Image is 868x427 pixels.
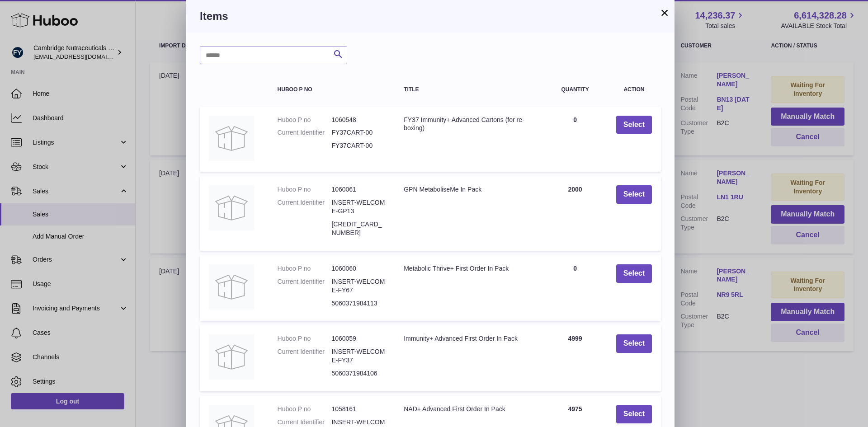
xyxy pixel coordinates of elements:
img: GPN MetaboliseMe In Pack [209,185,254,230]
dt: Huboo P no [278,185,332,194]
dt: Huboo P no [278,334,332,343]
dt: Huboo P no [278,116,332,124]
dt: Current Identifier [278,347,332,365]
dt: Current Identifier [278,277,332,295]
dt: Current Identifier [278,198,332,216]
button: Select [616,334,652,353]
div: FY37 Immunity+ Advanced Cartons (for re-boxing) [404,116,534,133]
button: Select [616,185,652,204]
dd: 1058161 [331,405,386,413]
dt: Current Identifier [278,128,332,137]
td: 0 [543,107,607,172]
div: Immunity+ Advanced First Order In Pack [404,334,534,343]
td: 4999 [543,325,607,391]
div: NAD+ Advanced First Order In Pack [404,405,534,413]
dd: 1060060 [331,264,386,273]
dd: 5060371984106 [331,369,386,378]
h3: Items [200,9,661,23]
th: Action [607,78,661,102]
dd: INSERT-WELCOME-FY67 [331,277,386,295]
div: GPN MetaboliseMe In Pack [404,185,534,194]
button: Select [616,264,652,283]
td: 2000 [543,176,607,250]
dd: 1060059 [331,334,386,343]
img: FY37 Immunity+ Advanced Cartons (for re-boxing) [209,116,254,161]
img: Immunity+ Advanced First Order In Pack [209,334,254,380]
td: 0 [543,255,607,321]
button: Select [616,405,652,423]
dd: INSERT-WELCOME-FY37 [331,347,386,365]
button: × [659,7,670,18]
dd: [CREDIT_CARD_NUMBER] [331,220,386,237]
img: Metabolic Thrive+ First Order In Pack [209,264,254,310]
th: Huboo P no [269,78,395,102]
button: Select [616,116,652,134]
dd: INSERT-WELCOME-GP13 [331,198,386,216]
dd: 1060548 [331,116,386,124]
th: Title [395,78,543,102]
div: Metabolic Thrive+ First Order In Pack [404,264,534,273]
dd: FY37CART-00 [331,128,386,137]
dd: 1060061 [331,185,386,194]
dt: Huboo P no [278,264,332,273]
dt: Huboo P no [278,405,332,413]
dd: FY37CART-00 [331,141,386,150]
dd: 5060371984113 [331,299,386,308]
th: Quantity [543,78,607,102]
